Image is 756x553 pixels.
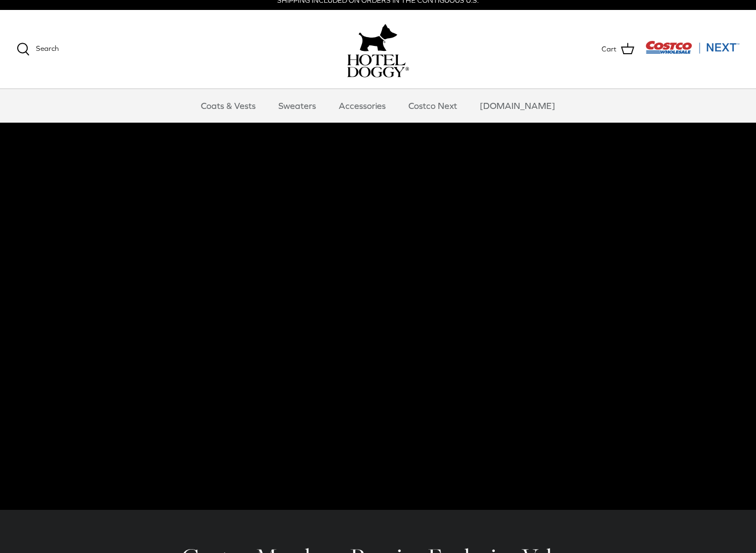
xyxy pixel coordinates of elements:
[36,44,59,53] span: Search
[645,40,739,54] img: Costco Next
[329,89,396,122] a: Accessories
[602,42,634,56] a: Cart
[602,44,617,55] span: Cart
[645,48,739,56] a: Visit Costco Next
[470,89,565,122] a: [DOMAIN_NAME]
[191,89,266,122] a: Coats & Vests
[347,54,409,77] img: hoteldoggycom
[268,89,326,122] a: Sweaters
[17,43,59,56] a: Search
[359,21,397,54] img: hoteldoggy.com
[398,89,467,122] a: Costco Next
[347,21,409,77] a: hoteldoggy.com hoteldoggycom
